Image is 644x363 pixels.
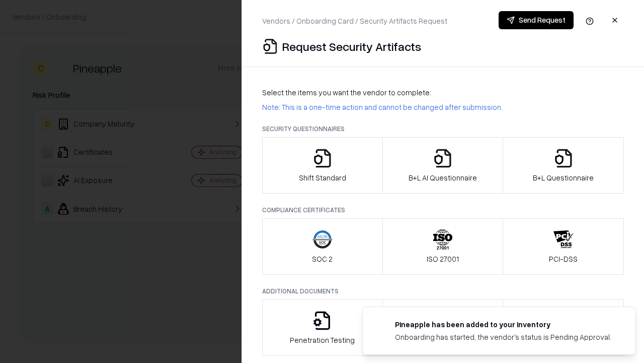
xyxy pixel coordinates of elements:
button: Privacy Policy [382,299,504,356]
button: Shift Standard [262,137,383,194]
p: Compliance Certificates [262,206,624,214]
button: SOC 2 [262,218,383,275]
p: Security Questionnaires [262,125,624,133]
p: Additional Documents [262,287,624,295]
p: Request Security Artifacts [282,38,421,54]
p: Select the items you want the vendor to complete: [262,87,624,98]
div: Pineapple has been added to your inventory [395,319,611,330]
button: Send Request [499,11,574,29]
p: Shift Standard [299,172,346,183]
p: Note: This is a one-time action and cannot be changed after submission. [262,102,624,112]
p: SOC 2 [312,254,333,264]
div: Onboarding has started, the vendor's status is Pending Approval. [395,332,611,342]
p: Penetration Testing [290,335,355,345]
p: ISO 27001 [427,254,459,264]
p: B+L AI Questionnaire [409,172,477,183]
p: B+L Questionnaire [533,172,594,183]
button: B+L AI Questionnaire [382,137,504,194]
button: Data Processing Agreement [503,299,624,356]
p: Vendors / Onboarding Card / Security Artifacts Request [262,16,447,26]
button: PCI-DSS [503,218,624,275]
button: ISO 27001 [382,218,504,275]
button: Penetration Testing [262,299,383,356]
img: pineappleenergy.com [375,319,387,331]
button: B+L Questionnaire [503,137,624,194]
p: PCI-DSS [549,254,578,264]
